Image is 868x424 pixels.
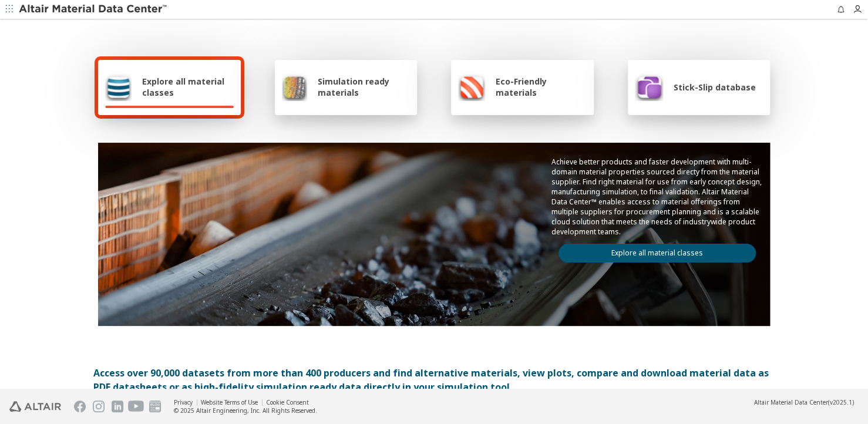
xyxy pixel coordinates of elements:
[142,76,234,98] span: Explore all material classes
[754,398,854,406] div: (v2025.1)
[496,76,586,98] span: Eco-Friendly materials
[318,76,410,98] span: Simulation ready materials
[105,73,132,101] img: Explore all material classes
[174,398,193,406] a: Privacy
[174,406,317,415] div: © 2025 Altair Engineering, Inc. All Rights Reserved.
[559,244,756,263] a: Explore all material classes
[458,73,485,101] img: Eco-Friendly materials
[551,157,763,237] p: Achieve better products and faster development with multi-domain material properties sourced dire...
[754,398,828,406] span: Altair Material Data Center
[19,4,169,15] img: Altair Material Data Center
[93,366,775,394] div: Access over 90,000 datasets from more than 400 producers and find alternative materials, view plo...
[674,82,756,93] span: Stick-Slip database
[266,398,309,406] a: Cookie Consent
[282,73,307,101] img: Simulation ready materials
[9,401,61,412] img: Altair Engineering
[635,73,663,101] img: Stick-Slip database
[201,398,258,406] a: Website Terms of Use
